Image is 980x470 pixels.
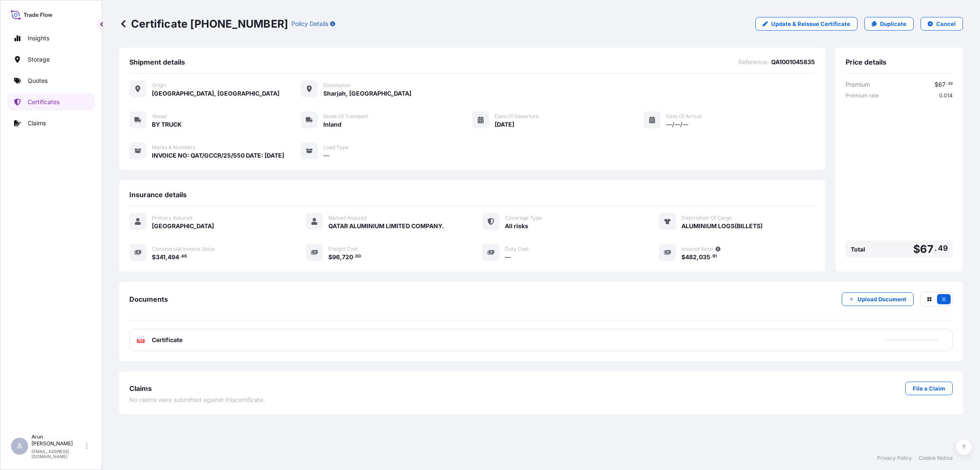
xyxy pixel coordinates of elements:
p: Update & Reissue Certificate [771,20,850,28]
span: Destination [323,82,350,89]
span: Claims [129,384,152,393]
span: Shipment details [129,58,185,66]
span: No claims were submitted against this certificate . [129,396,265,404]
text: PDF [138,340,144,343]
span: All risks [505,222,528,230]
span: Date of Arrival [666,113,702,120]
span: . [946,82,947,85]
a: File a Claim [905,382,953,395]
span: Commercial Invoice Value [152,246,215,252]
span: . [179,255,181,258]
span: Premium [846,80,870,89]
span: Mode of Transport [323,113,368,120]
span: 482 [685,254,697,260]
span: [DATE] [495,120,514,129]
span: —/—/— [666,120,688,129]
button: Upload Document [842,292,914,306]
p: Claims [28,119,46,127]
span: A [17,442,22,450]
span: , [340,254,342,260]
span: Documents [129,295,168,303]
p: Cancel [936,20,956,28]
span: Description Of Cargo [681,215,732,221]
p: [EMAIL_ADDRESS][DOMAIN_NAME] [31,449,84,459]
p: Quotes [28,76,48,85]
a: Storage [7,51,95,68]
span: 91 [712,255,717,258]
span: Certificate [152,336,182,344]
span: Primary Assured [152,215,192,221]
a: Cookie Notice [919,455,953,462]
a: Duplicate [864,17,914,31]
span: — [505,253,511,261]
span: 46 [181,255,187,258]
a: Insights [7,30,95,47]
span: [GEOGRAPHIC_DATA], [GEOGRAPHIC_DATA] [152,89,279,98]
p: Certificates [28,98,60,106]
span: 035 [699,254,710,260]
p: File a Claim [913,384,945,393]
span: — [323,151,329,160]
span: . [711,255,712,258]
span: INVOICE NO: QAT/GCCR/25/550 DATE: [DATE] [152,151,284,160]
span: 341 [156,254,165,260]
span: 67 [920,244,933,255]
span: 720 [342,254,353,260]
span: 96 [332,254,340,260]
a: Quotes [7,72,95,89]
span: Load Type [323,144,348,151]
span: [GEOGRAPHIC_DATA] [152,222,214,230]
span: , [165,254,168,260]
span: Freight Cost [328,246,358,252]
span: Insurance details [129,190,187,199]
span: Named Assured [328,215,367,221]
span: Total [851,245,865,254]
span: . [353,255,355,258]
span: 494 [168,254,179,260]
span: QA1001045835 [771,58,815,66]
p: Duplicate [880,20,906,28]
p: Policy Details [291,20,328,28]
span: Duty Cost [505,246,529,252]
span: Price details [846,58,886,66]
a: Update & Reissue Certificate [755,17,857,31]
span: 49 [948,82,953,85]
span: . [934,246,937,251]
span: Reference : [738,58,769,66]
span: Inland [323,120,342,129]
span: QATAR ALUMINIUM LIMITED COMPANY. [328,222,444,230]
a: Privacy Policy [877,455,912,462]
span: $ [913,244,920,255]
span: Coverage Type [505,215,542,221]
span: BY TRUCK [152,120,182,129]
p: Insights [28,34,49,42]
span: 67 [938,82,946,88]
button: Cancel [920,17,963,31]
span: Vessel [152,113,167,120]
span: Marks & Numbers [152,144,195,151]
span: Premium rate [846,92,879,99]
span: $ [328,254,332,260]
p: Arun [PERSON_NAME] [31,433,84,447]
p: Certificate [PHONE_NUMBER] [119,17,288,31]
span: ALUMINIUM LOGS(BILLETS) [681,222,763,230]
span: $ [934,82,938,88]
a: Claims [7,115,95,132]
span: $ [152,254,156,260]
span: 00 [355,255,361,258]
span: 49 [938,246,948,251]
span: Insured Value [681,246,714,252]
p: Upload Document [857,295,906,303]
p: Storage [28,55,50,64]
span: , [697,254,699,260]
span: Origin [152,82,166,89]
span: Sharjah, [GEOGRAPHIC_DATA] [323,89,411,98]
span: Date of Departure [495,113,539,120]
span: 0.014 [939,92,953,99]
span: $ [681,254,685,260]
a: Certificates [7,93,95,110]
